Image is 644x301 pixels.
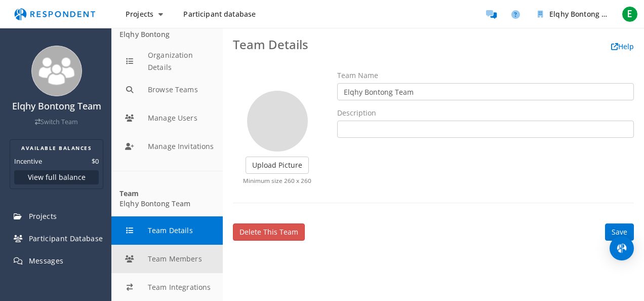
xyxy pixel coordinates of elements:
h4: Elqhy Bontong Team [7,101,106,111]
button: Browse Teams [111,76,223,104]
a: Help [611,42,634,51]
p: Minimum size 260 x 260 [233,176,322,185]
label: Description [337,108,376,118]
section: Balance summary [10,139,103,189]
span: Team Details [233,36,308,53]
dt: Incentive [14,156,42,166]
span: Elqhy Bontong Team [549,9,621,19]
button: Manage Users [111,104,223,132]
span: E [622,6,638,22]
dd: $0 [92,156,99,166]
a: Switch Team [35,118,78,126]
span: Projects [29,211,57,221]
button: E [620,5,640,23]
button: Elqhy Bontong Team [530,5,616,23]
h2: AVAILABLE BALANCES [14,144,99,152]
span: Messages [29,256,64,266]
span: Participant Database [29,234,103,243]
div: Open Intercom Messenger [610,236,634,260]
label: Team Name [337,70,378,81]
a: Message participants [481,4,501,24]
button: Team Details [111,216,223,245]
span: Participant database [183,9,256,19]
div: Team [119,190,215,198]
a: Participant database [175,5,264,23]
img: respondent-logo.png [8,5,101,24]
label: Upload Picture [246,157,309,174]
div: Elqhy Bontong [119,20,215,39]
button: Team Members [111,245,223,273]
img: team_avatar_256.png [31,46,82,96]
button: Organization Details [111,47,223,76]
button: View full balance [14,170,99,184]
a: Help and support [505,4,526,24]
a: Delete this team [233,223,305,241]
div: Elqhy Bontong Team [119,190,215,209]
button: Projects [117,5,171,23]
span: Projects [126,9,153,19]
button: Manage Invitations [111,132,223,161]
a: Save [605,223,634,241]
